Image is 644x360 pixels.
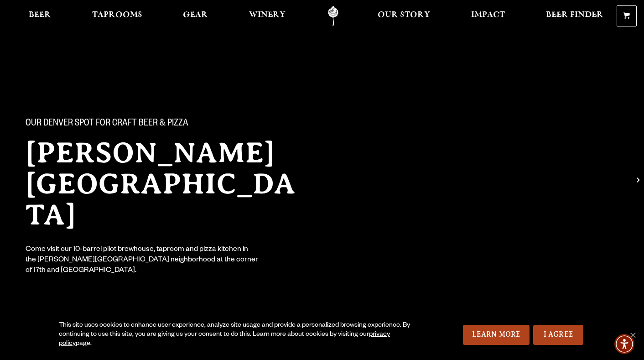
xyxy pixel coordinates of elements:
a: Taprooms [86,6,148,26]
a: privacy policy [59,331,390,348]
a: Learn More [463,325,530,345]
a: Our Story [372,6,436,26]
div: Come visit our 10-barrel pilot brewhouse, taproom and pizza kitchen in the [PERSON_NAME][GEOGRAPH... [26,245,259,277]
span: Winery [249,11,286,19]
h2: [PERSON_NAME][GEOGRAPHIC_DATA] [26,137,310,230]
a: Impact [465,6,511,26]
span: Taprooms [92,11,142,19]
div: Accessibility Menu [614,334,634,354]
a: Winery [243,6,291,26]
span: Gear [183,11,208,19]
a: Beer Finder [540,6,609,26]
a: Odell Home [316,6,350,26]
span: Our Story [378,11,430,19]
a: Gear [177,6,214,26]
span: Impact [471,11,505,19]
span: Beer Finder [546,11,603,19]
a: I Agree [533,325,583,345]
a: Beer [23,6,57,26]
span: Our Denver spot for craft beer & pizza [26,118,188,130]
span: Beer [29,11,51,19]
div: This site uses cookies to enhance user experience, analyze site usage and provide a personalized ... [59,321,418,349]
